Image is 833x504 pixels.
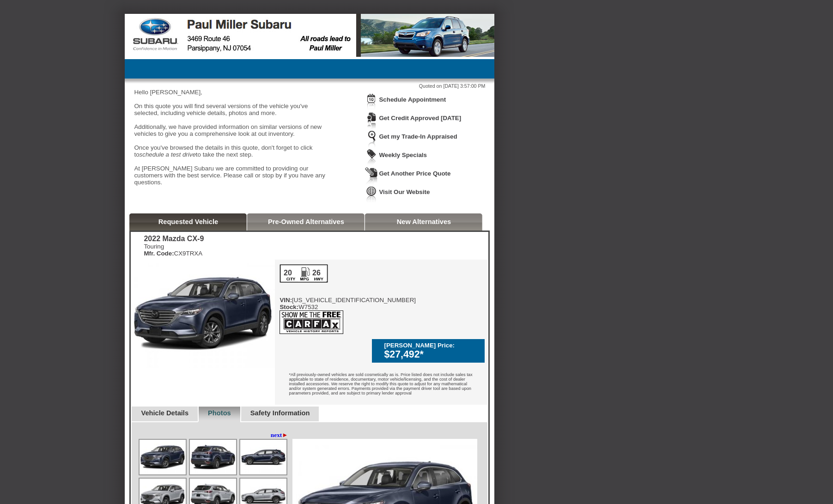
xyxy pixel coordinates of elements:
[379,152,426,158] a: Weekly Specials
[280,304,298,310] b: Stock:
[282,431,288,438] span: ►
[379,188,430,195] a: Visit Our Website
[275,365,487,405] div: *All previously-owned vehicles are sold cosmetically as is. Price listed does not include sales t...
[384,342,480,349] div: [PERSON_NAME] Price:
[365,112,378,129] img: Icon_CreditApproval.png
[250,409,310,417] a: Safety Information
[280,264,416,335] div: [US_VEHICLE_IDENTIFICATION_NUMBER] W7532
[144,235,204,243] div: 2022 Mazda CX-9
[384,349,480,360] div: $27,492*
[190,440,236,474] img: Image.aspx
[141,409,188,417] a: Vehicle Details
[158,218,219,225] a: Requested Vehicle
[131,260,275,368] img: 2022 Mazda CX-9
[283,269,292,277] div: 20
[379,170,450,177] a: Get Another Price Quote
[271,431,288,439] a: next►
[379,96,446,103] a: Schedule Appointment
[140,151,196,158] i: schedule a test drive
[365,186,378,203] img: Icon_VisitWebsite.png
[311,269,321,277] div: 26
[365,130,378,147] img: Icon_TradeInAppraisal.png
[144,243,204,257] div: Touring CX9TRXA
[144,250,174,257] b: Mfr. Code:
[134,83,485,89] div: Quoted on [DATE] 3:57:00 PM
[280,297,292,304] b: VIN:
[365,93,378,110] img: Icon_ScheduleAppointment.png
[365,167,378,184] img: Icon_GetQuote.png
[397,218,451,225] a: New Alternatives
[208,409,231,417] a: Photos
[240,440,286,474] img: Image.aspx
[365,149,378,166] img: Icon_WeeklySpecials.png
[140,440,186,474] img: Image.aspx
[268,218,344,225] a: Pre-Owned Alternatives
[280,310,343,334] img: icon_carfax.png
[379,115,461,121] a: Get Credit Approved [DATE]
[134,89,328,193] div: Hello [PERSON_NAME], On this quote you will find several versions of the vehicle you've selected,...
[379,133,457,140] a: Get my Trade-In Appraised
